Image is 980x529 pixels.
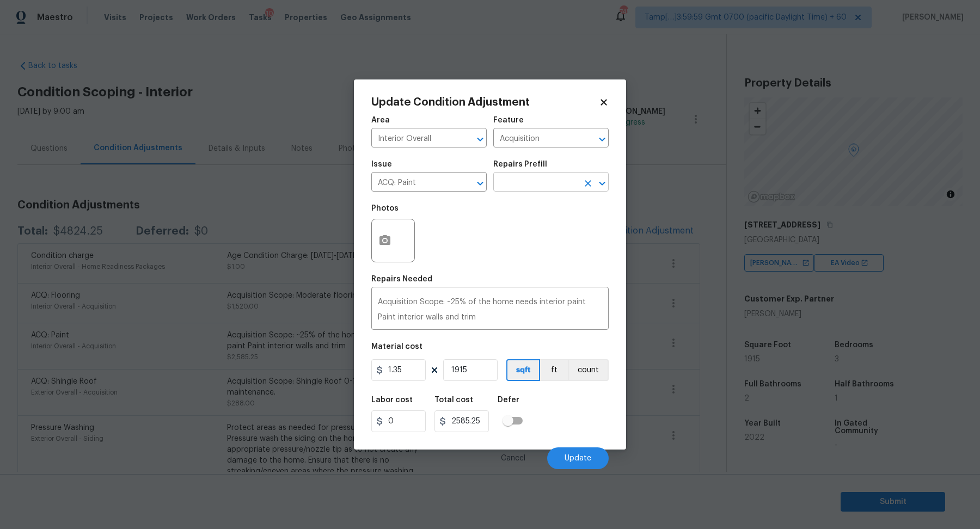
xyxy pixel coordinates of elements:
[483,447,543,469] button: Cancel
[434,396,473,404] h5: Total cost
[473,176,488,191] button: Open
[565,454,591,463] span: Update
[493,116,524,124] h5: Feature
[580,176,596,191] button: Clear
[595,132,610,147] button: Open
[501,454,525,463] span: Cancel
[547,447,609,469] button: Update
[371,343,422,350] h5: Material cost
[371,396,413,404] h5: Labor cost
[371,161,392,168] h5: Issue
[506,359,540,381] button: sqft
[568,359,609,381] button: count
[371,97,599,108] h2: Update Condition Adjustment
[371,275,432,283] h5: Repairs Needed
[540,359,568,381] button: ft
[493,161,547,168] h5: Repairs Prefill
[371,205,399,212] h5: Photos
[371,116,390,124] h5: Area
[473,132,488,147] button: Open
[595,176,610,191] button: Open
[498,396,519,404] h5: Defer
[378,298,602,321] textarea: Acquisition Scope: ~25% of the home needs interior paint Paint interior walls and trim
